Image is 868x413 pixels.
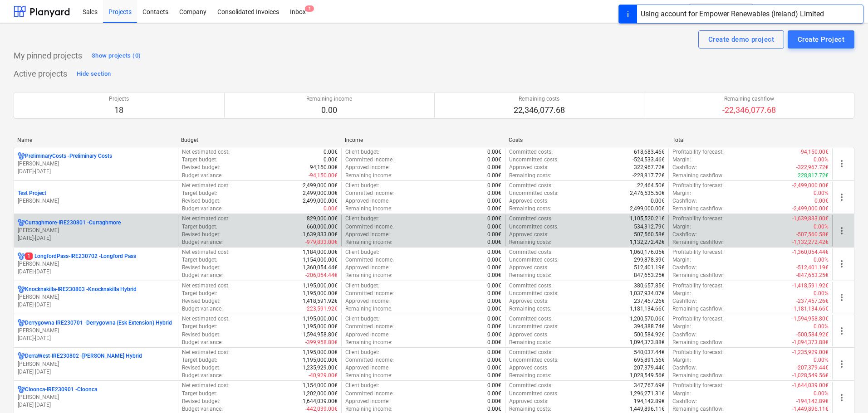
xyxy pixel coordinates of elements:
p: -40,929.00€ [309,372,338,379]
p: Cashflow : [672,231,697,238]
p: Budget variance : [182,172,223,180]
div: DerraWest-IRE230802 -[PERSON_NAME] Hybrid[PERSON_NAME][DATE]-[DATE] [18,352,174,375]
p: Net estimated cost : [182,315,230,323]
p: Budget variance : [182,372,223,379]
p: 0.00 [306,105,352,116]
p: Net estimated cost : [182,215,230,223]
p: 0.00€ [487,148,501,156]
p: Uncommitted costs : [509,223,559,231]
p: [DATE] - [DATE] [18,301,174,309]
p: Client budget : [345,182,379,189]
p: -2,499,000.00€ [792,182,829,189]
p: 0.00€ [487,189,501,197]
p: 1,060,176.05€ [630,248,665,256]
p: Net estimated cost : [182,148,230,156]
p: 0.00€ [487,364,501,372]
span: more_vert [836,192,847,203]
p: Profitability forecast : [672,215,724,223]
p: Remaining cashflow [722,95,776,103]
p: Committed costs : [509,148,553,156]
p: [PERSON_NAME] [18,360,174,368]
p: -1,235,929.00€ [792,349,829,356]
p: 0.00€ [487,197,501,205]
p: Approved costs : [509,164,549,171]
p: [DATE] - [DATE] [18,268,174,276]
p: 0.00€ [651,197,665,205]
div: Create demo project [708,34,774,45]
p: 1,639,833.00€ [303,231,338,238]
p: Committed income : [345,189,394,197]
p: Cashflow : [672,297,697,305]
p: Approved income : [345,364,390,372]
p: Approved costs : [509,197,549,205]
p: Client budget : [345,248,379,256]
p: Knocknakilla-IRE230803 - Knocknakilla Hybrid [25,286,137,293]
p: Client budget : [345,282,379,290]
div: Costs [509,137,665,143]
p: 540,037.44€ [634,349,665,356]
p: Client budget : [345,349,379,356]
p: Remaining cashflow : [672,305,724,313]
div: Project has multi currencies enabled [18,386,25,394]
p: -1,094,373.88€ [792,339,829,346]
p: -524,533.46€ [633,156,665,164]
p: Active projects [14,68,67,79]
p: Target budget : [182,156,217,164]
div: Project has multi currencies enabled [18,286,25,293]
div: Show projects (0) [92,51,141,61]
p: [DATE] - [DATE] [18,368,174,376]
span: more_vert [836,292,847,303]
p: Remaining cashflow : [672,172,724,180]
p: Net estimated cost : [182,349,230,356]
p: Margin : [672,156,691,164]
p: -206,054.44€ [305,272,338,279]
p: -1,181,134.66€ [792,305,829,313]
p: Uncommitted costs : [509,256,559,264]
p: Target budget : [182,256,217,264]
p: Revised budget : [182,264,221,272]
p: 0.00% [814,356,829,364]
p: My pinned projects [14,50,82,61]
p: 2,476,535.50€ [630,189,665,197]
p: 1,235,929.00€ [303,364,338,372]
p: Profitability forecast : [672,248,724,256]
p: Profitability forecast : [672,349,724,356]
p: 1,195,000.00€ [303,315,338,323]
p: 0.00€ [487,372,501,379]
p: Approved costs : [509,331,549,339]
p: 0.00€ [487,256,501,264]
p: -207,379.44€ [796,364,829,372]
p: 0.00€ [487,172,501,180]
p: Target budget : [182,323,217,330]
p: 0.00€ [487,305,501,313]
p: -1,594,958.80€ [792,315,829,323]
p: 0.00€ [487,290,501,297]
p: 0.00€ [487,339,501,346]
p: -1,360,054.44€ [792,248,829,256]
p: 1,418,591.92€ [303,297,338,305]
p: 2,499,000.00€ [303,189,338,197]
p: Committed income : [345,323,394,330]
div: Project has multi currencies enabled [18,352,25,360]
p: [DATE] - [DATE] [18,335,174,342]
p: Net estimated cost : [182,182,230,189]
p: Remaining costs : [509,238,551,246]
p: 0.00€ [487,164,501,171]
span: 1 [305,5,314,12]
p: [DATE] - [DATE] [18,234,174,242]
p: Uncommitted costs : [509,189,559,197]
p: Projects [109,95,129,103]
p: 0.00€ [487,349,501,356]
p: Margin : [672,189,691,197]
div: Derrygowna-IRE230701 -Derrygowna (Esk Extension) Hybrid[PERSON_NAME][DATE]-[DATE] [18,319,174,342]
p: Committed costs : [509,349,553,356]
p: Budget variance : [182,305,223,313]
p: Remaining income : [345,372,392,379]
iframe: Chat Widget [823,369,868,413]
p: [DATE] - [DATE] [18,168,174,175]
p: 0.00% [814,323,829,330]
p: 1,200,570.06€ [630,315,665,323]
p: Committed income : [345,156,394,164]
p: Budget variance : [182,205,223,213]
p: 0.00€ [487,272,501,279]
